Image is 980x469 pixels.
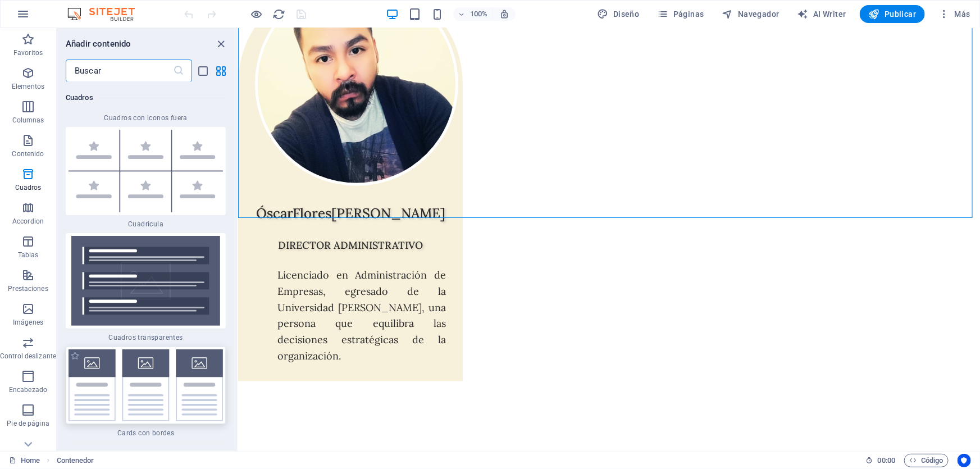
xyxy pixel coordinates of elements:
h6: Tiempo de la sesión [866,454,896,467]
p: Prestaciones [8,284,48,293]
span: Cuadrícula [66,220,226,229]
p: Favoritos [13,48,43,57]
p: Contenido [12,149,44,158]
p: Cuadros [15,183,42,192]
span: Navegador [722,8,780,20]
button: Haz clic para salir del modo de previsualización y seguir editando [250,7,263,21]
div: Cuadros transparentes [66,233,226,342]
span: Cards con bordes [66,429,226,438]
button: Navegador [718,5,784,23]
button: Más [934,5,975,23]
span: 00 00 [878,454,895,467]
button: Usercentrics [958,454,971,467]
input: Buscar [66,60,173,82]
nav: breadcrumb [57,454,94,467]
img: cards-bordered.svg [69,349,223,421]
span: Código [909,454,943,467]
button: list-view [197,64,210,78]
span: Páginas [658,8,704,20]
span: Cuadros con iconos fuera [66,113,226,122]
img: transparent-boxes.svg [69,236,223,326]
p: Elementos [12,82,44,91]
span: Añadir a favoritos [70,351,80,361]
button: reload [272,7,286,21]
span: Diseño [598,8,640,20]
i: Al redimensionar, ajustar el nivel de zoom automáticamente para ajustarse al dispositivo elegido. [499,9,509,19]
div: Cuadrícula [66,127,226,229]
button: Publicar [860,5,926,23]
button: 100% [453,7,493,21]
span: Haz clic para seleccionar y doble clic para editar [57,454,94,467]
img: boxes.grid.svg [69,130,223,212]
div: Diseño (Ctrl+Alt+Y) [593,5,644,23]
p: Columnas [12,116,44,125]
button: grid-view [215,64,228,78]
a: Haz clic para cancelar la selección y doble clic para abrir páginas [9,454,40,467]
p: Accordion [12,217,44,226]
button: Código [904,454,949,467]
p: Imágenes [13,318,43,327]
button: Páginas [653,5,709,23]
div: Cards con bordes [66,347,226,438]
button: AI Writer [793,5,851,23]
h6: Cuadros [66,91,226,104]
span: Más [938,8,970,20]
span: AI Writer [797,8,846,20]
button: close panel [215,37,228,51]
img: Editor Logo [65,7,149,21]
span: Cuadros transparentes [66,333,226,342]
span: : [886,456,887,465]
p: Pie de página [7,419,49,428]
i: Volver a cargar página [273,8,286,21]
p: Tablas [18,251,39,259]
h6: Añadir contenido [66,37,131,51]
button: Diseño [593,5,644,23]
p: Encabezado [9,385,47,394]
span: Publicar [869,8,917,20]
h6: 100% [470,7,488,21]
